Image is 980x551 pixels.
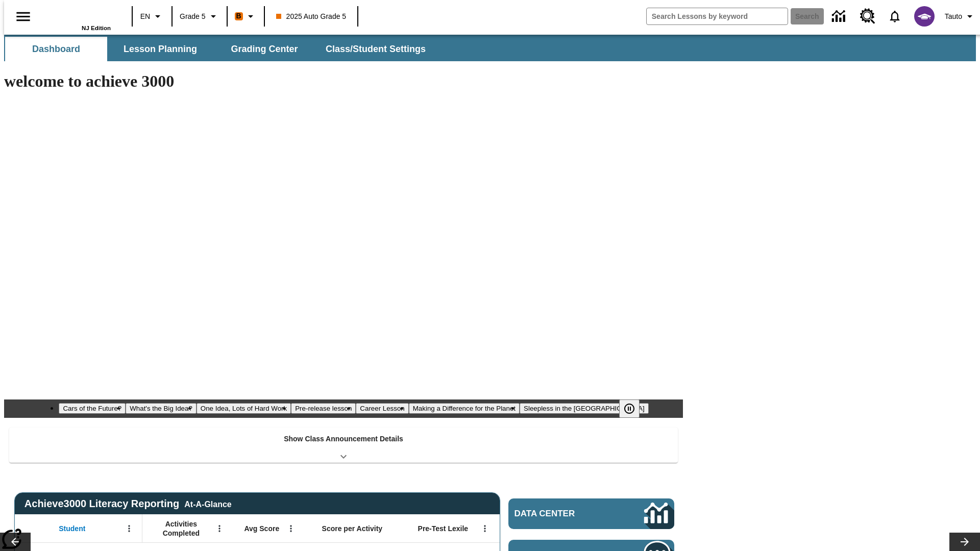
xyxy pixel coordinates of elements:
[244,524,279,533] span: Avg Score
[619,399,650,418] div: Pause
[520,403,649,414] button: Slide 7 Sleepless in the Animal Kingdom
[326,43,426,55] span: Class/Student Settings
[619,399,640,418] button: Pause
[945,11,962,22] span: Tauto
[44,5,111,25] a: Home
[4,37,435,61] div: SubNavbar
[276,11,347,22] span: 2025 Auto Grade 5
[9,428,678,463] div: Show Class Announcement Details
[59,524,85,533] span: Student
[44,4,111,31] div: Home
[291,403,356,414] button: Slide 4 Pre-release lesson
[418,524,469,533] span: Pre-Test Lexile
[231,7,261,26] button: Boost Class color is orange. Change class color
[914,6,935,27] img: avatar image
[109,37,211,61] button: Lesson Planning
[356,403,408,414] button: Slide 5 Career Lesson
[32,43,80,55] span: Dashboard
[197,403,291,414] button: Slide 3 One Idea, Lots of Hard Work
[514,509,610,519] span: Data Center
[409,403,520,414] button: Slide 6 Making a Difference for the Planet
[176,7,224,26] button: Grade: Grade 5, Select a grade
[941,7,980,26] button: Profile/Settings
[236,10,241,22] span: B
[881,3,908,30] a: Notifications
[854,3,881,30] a: Resource Center, Will open in new tab
[908,3,941,30] button: Select a new avatar
[231,43,298,55] span: Grading Center
[124,43,197,55] span: Lesson Planning
[121,521,137,536] button: Open Menu
[82,25,111,31] span: NJ Edition
[24,498,232,510] span: Achieve3000 Literacy Reporting
[284,434,403,444] p: Show Class Announcement Details
[126,403,197,414] button: Slide 2 What's the Big Idea?
[213,37,315,61] button: Grading Center
[283,521,299,536] button: Open Menu
[148,519,215,538] span: Activities Completed
[949,533,980,551] button: Lesson carousel, Next
[826,3,854,31] a: Data Center
[508,498,674,529] a: Data Center
[136,7,168,26] button: Language: EN, Select a language
[4,72,683,91] h1: welcome to achieve 3000
[4,35,976,61] div: SubNavbar
[477,521,493,536] button: Open Menu
[140,11,150,22] span: EN
[322,524,383,533] span: Score per Activity
[317,37,434,61] button: Class/Student Settings
[59,403,126,414] button: Slide 1 Cars of the Future?
[184,498,231,509] div: At-A-Glance
[8,2,38,32] button: Open side menu
[647,8,788,24] input: search field
[180,11,206,22] span: Grade 5
[212,521,227,536] button: Open Menu
[5,37,107,61] button: Dashboard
